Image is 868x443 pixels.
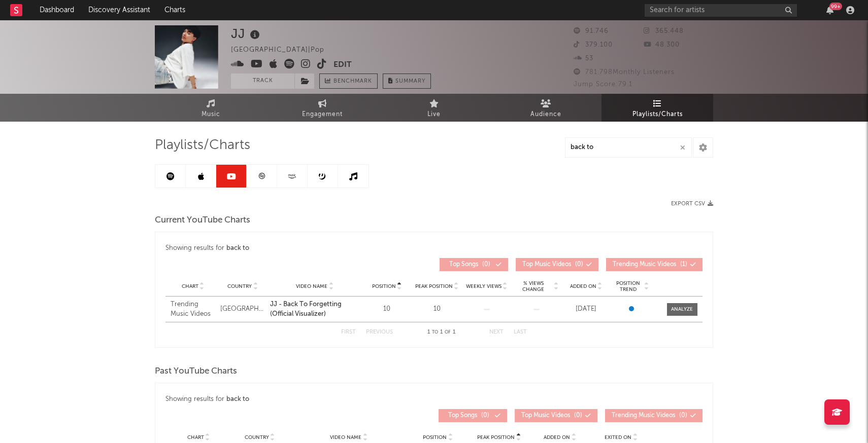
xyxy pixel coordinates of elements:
[333,59,352,71] button: Edit
[226,393,249,405] div: back to
[227,283,252,289] span: Country
[522,262,583,268] span: ( 0 )
[574,81,632,88] span: Jump Score: 79.1
[514,280,553,292] span: % Views Change
[155,214,250,227] span: Current YouTube Charts
[427,108,441,121] span: Live
[378,94,490,122] a: Live
[266,94,378,122] a: Engagement
[606,258,703,271] button: Trending Music Videos(1)
[187,434,204,440] span: Chart
[155,139,250,152] span: Playlists/Charts
[165,393,703,405] div: Showing results for
[330,434,361,440] span: Video Name
[564,304,609,314] div: [DATE]
[364,304,409,314] div: 10
[613,262,687,268] span: ( 1 )
[270,300,359,319] a: JJ - Back To Forgetting (Official Visualizer)
[522,262,571,268] span: Top Music Videos
[171,300,215,319] div: Trending Music Videos
[245,434,269,440] span: Country
[449,262,478,268] span: Top Songs
[466,283,502,289] span: Weekly Views
[829,3,842,10] div: 99 +
[231,73,294,89] button: Track
[448,413,477,419] span: Top Songs
[671,201,713,207] button: Export CSV
[333,76,372,88] span: Benchmark
[490,94,602,122] a: Audience
[319,73,378,89] a: Benchmark
[155,94,266,122] a: Music
[515,409,597,422] button: Top Music Videos(0)
[202,108,220,121] span: Music
[644,42,680,48] span: 48.300
[182,283,198,289] span: Chart
[544,434,570,440] span: Added On
[614,280,643,292] span: Position Trend
[372,283,396,289] span: Position
[632,108,683,121] span: Playlists/Charts
[574,69,675,76] span: 781.798 Monthly Listeners
[440,258,508,271] button: Top Songs(0)
[155,365,237,378] span: Past YouTube Charts
[574,55,593,62] span: 53
[612,413,675,419] span: Trending Music Videos
[521,413,582,419] span: ( 0 )
[605,434,631,440] span: Exited On
[302,108,343,121] span: Engagement
[423,434,447,440] span: Position
[413,326,469,339] div: 1 1 1
[644,28,684,34] span: 365.448
[439,409,507,422] button: Top Songs(0)
[530,108,561,121] span: Audience
[645,4,797,17] input: Search for artists
[231,44,336,56] div: [GEOGRAPHIC_DATA] | Pop
[612,413,687,419] span: ( 0 )
[574,42,613,48] span: 379.100
[516,258,598,271] button: Top Music Videos(0)
[220,304,265,314] div: [GEOGRAPHIC_DATA]
[605,409,703,422] button: Trending Music Videos(0)
[341,329,356,335] button: First
[415,283,453,289] span: Peak Position
[574,28,609,34] span: 91.746
[395,79,425,84] span: Summary
[445,413,492,419] span: ( 0 )
[477,434,515,440] span: Peak Position
[445,330,451,335] span: of
[521,413,570,419] span: Top Music Videos
[226,242,249,254] div: back to
[489,329,504,335] button: Next
[602,94,713,122] a: Playlists/Charts
[570,283,596,289] span: Added On
[613,262,676,268] span: Trending Music Videos
[446,262,493,268] span: ( 0 )
[231,25,262,42] div: JJ
[296,283,327,289] span: Video Name
[826,6,833,14] button: 99+
[514,329,527,335] button: Last
[366,329,393,335] button: Previous
[565,137,692,158] input: Search Playlists/Charts
[432,330,438,335] span: to
[165,242,703,254] div: Showing results for
[383,73,431,89] button: Summary
[415,304,459,314] div: 10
